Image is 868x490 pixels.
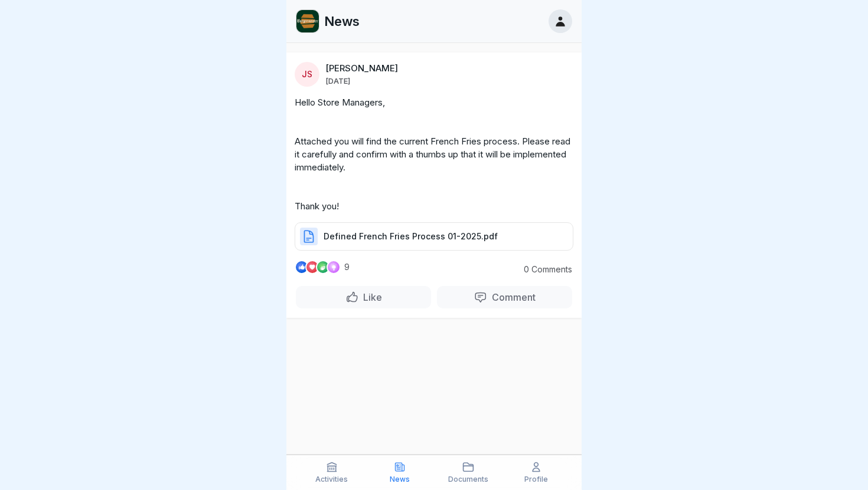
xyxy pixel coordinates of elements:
p: News [324,14,360,29]
p: 9 [344,262,350,272]
p: Comment [487,291,536,303]
div: JS [295,62,319,87]
p: News [390,475,410,484]
p: [DATE] [325,76,350,85]
p: Hello Store Managers, Attached you will find the current French Fries process. Please read it car... [295,96,573,213]
p: Activities [315,475,348,484]
p: Documents [448,475,488,484]
p: [PERSON_NAME] [325,63,398,74]
p: Profile [524,475,548,484]
p: Defined French Fries Process 01-2025.pdf [324,231,498,242]
img: vi4xj1rh7o2tnjevi8opufjs.png [296,10,319,32]
a: Defined French Fries Process 01-2025.pdf [295,236,573,248]
p: Like [358,291,382,303]
p: 0 Comments [507,265,572,274]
